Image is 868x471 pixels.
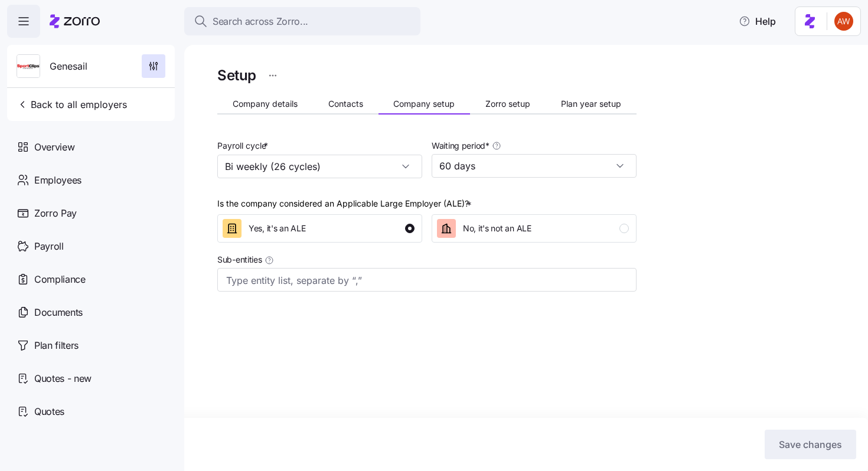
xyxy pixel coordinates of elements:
input: Type entity list, separate by “,” [226,273,604,288]
img: 3c671664b44671044fa8929adf5007c6 [834,12,853,31]
span: Plan filters [34,338,79,353]
button: Search across Zorro... [184,7,420,35]
a: Compliance [7,263,175,296]
span: Save changes [779,437,842,452]
a: Plan filters [7,329,175,362]
span: Documents [34,305,83,320]
a: Documents [7,296,175,329]
img: Employer logo [17,55,40,78]
span: Help [739,14,776,28]
span: Zorro setup [485,100,530,108]
a: Payroll [7,230,175,263]
h1: Setup [217,66,256,84]
span: Contacts [328,100,363,108]
a: Zorro Pay [7,197,175,230]
span: Company details [233,100,298,108]
span: Overview [34,140,74,155]
span: Compliance [34,272,86,287]
span: Quotes [34,404,64,419]
span: Payroll [34,239,64,254]
span: Waiting period * [432,140,490,152]
div: Is the company considered an Applicable Large Employer (ALE)? [217,197,474,210]
a: Overview [7,130,175,163]
span: Yes, it's an ALE [249,223,306,234]
input: Waiting period [432,154,637,178]
input: Payroll cycle [217,155,422,178]
button: Back to all employers [12,93,132,116]
span: Search across Zorro... [213,14,308,29]
label: Payroll cycle [217,139,270,152]
span: Back to all employers [17,97,127,112]
a: Quotes - new [7,362,175,395]
a: Employees [7,163,175,197]
span: Sub-entities [217,254,262,266]
span: Genesail [50,59,87,74]
span: No, it's not an ALE [463,223,531,234]
a: Quotes [7,395,175,428]
span: Plan year setup [561,100,621,108]
span: Zorro Pay [34,206,77,221]
span: Employees [34,173,81,188]
span: Company setup [393,100,455,108]
button: Help [729,9,785,33]
span: Quotes - new [34,371,92,386]
button: Save changes [765,430,856,459]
